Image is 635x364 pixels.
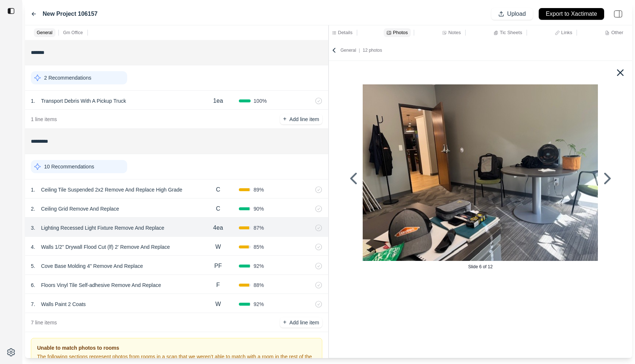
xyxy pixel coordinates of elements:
span: 92 % [254,301,264,308]
p: 6 . [31,281,35,289]
span: 85 % [254,243,264,251]
p: F [216,281,220,290]
p: Walls 1/2'' Drywall Flood Cut (lf) 2' Remove And Replace [38,242,173,252]
p: 7 . [31,301,35,308]
p: 7 line items [31,319,57,326]
p: Transport Debris With A Pickup Truck [38,96,129,106]
div: Slide 6 of 12 [468,264,493,273]
label: New Project 106157 [43,10,97,18]
p: Walls Paint 2 Coats [38,299,89,309]
button: +Add line item [280,317,322,328]
p: Upload [507,10,526,18]
p: Lighting Recessed Light Fixture Remove And Replace [38,223,167,233]
p: Other [611,29,623,36]
span: | [356,48,363,53]
p: 4ea [213,223,223,232]
button: +Add line item [280,114,322,124]
p: Floors Vinyl Tile Self-adhesive Remove And Replace [38,280,164,290]
span: 92 % [254,262,264,270]
span: 12 photos [363,48,382,53]
p: 2 Recommendations [44,74,91,81]
span: 90 % [254,205,264,212]
p: W [215,243,221,251]
p: Tic Sheets [500,29,522,36]
p: W [215,300,221,309]
p: 1ea [213,97,223,105]
span: 87 % [254,224,264,232]
p: Export to Xactimate [546,10,597,18]
p: C [216,185,220,194]
p: General [341,47,382,53]
p: Links [561,29,572,36]
p: 1 . [31,97,35,105]
img: right-panel.svg [610,6,626,22]
p: Add line item [290,319,319,326]
p: 1 . [31,186,35,193]
p: Gm Office [63,30,83,36]
span: 89 % [254,186,264,193]
p: 10 Recommendations [44,163,94,170]
p: + [283,318,286,327]
p: Cove Base Molding 4" Remove And Replace [38,261,146,271]
p: 4 . [31,243,35,251]
p: Details [338,29,353,36]
img: Image with Overlay [363,84,598,261]
p: PF [214,262,222,270]
img: toggle sidebar [7,7,15,15]
p: Ceiling Tile Suspended 2x2 Remove And Replace High Grade [38,185,185,195]
p: 1 line items [31,116,57,123]
p: Notes [448,29,461,36]
p: C [216,204,220,213]
p: 5 . [31,262,35,270]
p: Add line item [290,116,319,123]
p: 3 . [31,224,35,232]
button: Upload [491,8,533,20]
p: 2 . [31,205,35,212]
span: 100 % [254,97,267,105]
p: Ceiling Grid Remove And Replace [38,204,122,214]
p: Photos [393,29,408,36]
p: General [37,30,53,36]
p: + [283,115,286,123]
span: 88 % [254,281,264,289]
h3: Unable to match photos to rooms [37,344,316,352]
button: Export to Xactimate [539,8,604,20]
